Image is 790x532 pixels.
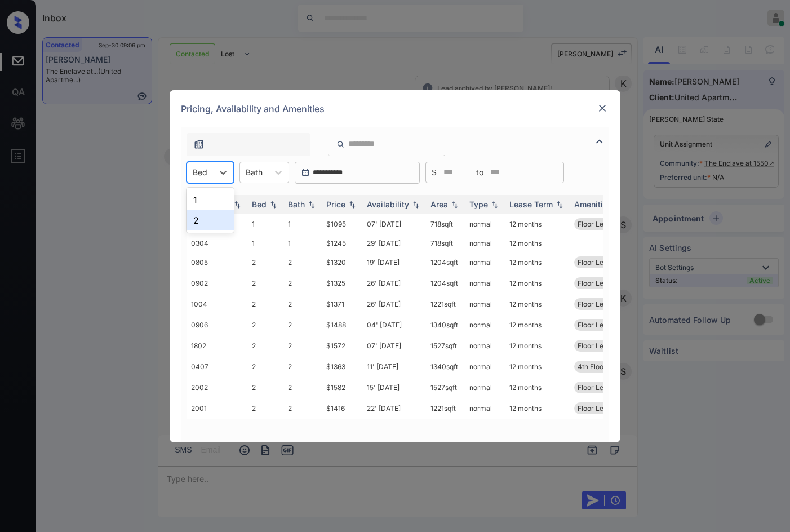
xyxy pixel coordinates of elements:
[288,200,305,209] div: Bath
[578,404,623,413] span: Floor Level 20
[306,200,317,208] img: sorting
[247,214,283,234] td: 1
[322,214,362,234] td: $1095
[465,214,505,234] td: normal
[322,314,362,335] td: $1488
[322,356,362,377] td: $1363
[578,300,622,308] span: Floor Level 10
[426,234,465,252] td: 718 sqft
[505,294,570,314] td: 12 months
[252,200,267,209] div: Bed
[362,356,426,377] td: 11' [DATE]
[465,314,505,335] td: normal
[362,234,426,252] td: 29' [DATE]
[489,200,500,208] img: sorting
[465,234,505,252] td: normal
[322,273,362,294] td: $1325
[362,294,426,314] td: 26' [DATE]
[505,234,570,252] td: 12 months
[426,377,465,398] td: 1527 sqft
[247,234,283,252] td: 1
[362,214,426,234] td: 07' [DATE]
[426,214,465,234] td: 718 sqft
[283,214,322,234] td: 1
[449,200,460,208] img: sorting
[432,166,437,179] span: $
[336,139,345,149] img: icon-zuma
[465,273,505,294] td: normal
[476,166,483,179] span: to
[322,294,362,314] td: $1371
[465,377,505,398] td: normal
[465,356,505,377] td: normal
[247,356,283,377] td: 2
[187,398,247,419] td: 2001
[505,314,570,335] td: 12 months
[247,377,283,398] td: 2
[322,252,362,273] td: $1320
[505,214,570,234] td: 12 months
[426,294,465,314] td: 1221 sqft
[362,398,426,419] td: 22' [DATE]
[193,139,205,150] img: icon-zuma
[362,252,426,273] td: 19' [DATE]
[247,294,283,314] td: 2
[578,342,622,350] span: Floor Level 18
[505,356,570,377] td: 12 months
[187,234,247,252] td: 0304
[509,200,553,209] div: Lease Term
[283,356,322,377] td: 2
[247,273,283,294] td: 2
[322,377,362,398] td: $1582
[465,398,505,419] td: normal
[578,279,619,287] span: Floor Level 9
[187,252,247,273] td: 0805
[578,321,619,329] span: Floor Level 9
[593,135,606,148] img: icon-zuma
[426,335,465,356] td: 1527 sqft
[578,258,619,267] span: Floor Level 8
[362,335,426,356] td: 07' [DATE]
[326,200,345,209] div: Price
[410,200,421,208] img: sorting
[322,398,362,419] td: $1416
[283,335,322,356] td: 2
[505,377,570,398] td: 12 months
[578,383,623,392] span: Floor Level 20
[426,314,465,335] td: 1340 sqft
[362,314,426,335] td: 04' [DATE]
[247,314,283,335] td: 2
[187,294,247,314] td: 1004
[597,103,608,114] img: close
[578,220,622,228] span: Floor Level 19
[247,335,283,356] td: 2
[283,294,322,314] td: 2
[578,362,633,371] span: 4th Floor Charg...
[426,356,465,377] td: 1340 sqft
[465,252,505,273] td: normal
[170,90,620,127] div: Pricing, Availability and Amenities
[347,200,358,208] img: sorting
[283,398,322,419] td: 2
[465,335,505,356] td: normal
[187,335,247,356] td: 1802
[465,294,505,314] td: normal
[574,200,612,209] div: Amenities
[268,200,279,208] img: sorting
[283,234,322,252] td: 1
[247,398,283,419] td: 2
[187,356,247,377] td: 0407
[283,273,322,294] td: 2
[469,200,488,209] div: Type
[232,200,243,208] img: sorting
[367,200,409,209] div: Availability
[426,252,465,273] td: 1204 sqft
[322,234,362,252] td: $1245
[426,398,465,419] td: 1221 sqft
[505,335,570,356] td: 12 months
[247,252,283,273] td: 2
[187,210,234,230] div: 2
[283,377,322,398] td: 2
[505,252,570,273] td: 12 months
[283,314,322,335] td: 2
